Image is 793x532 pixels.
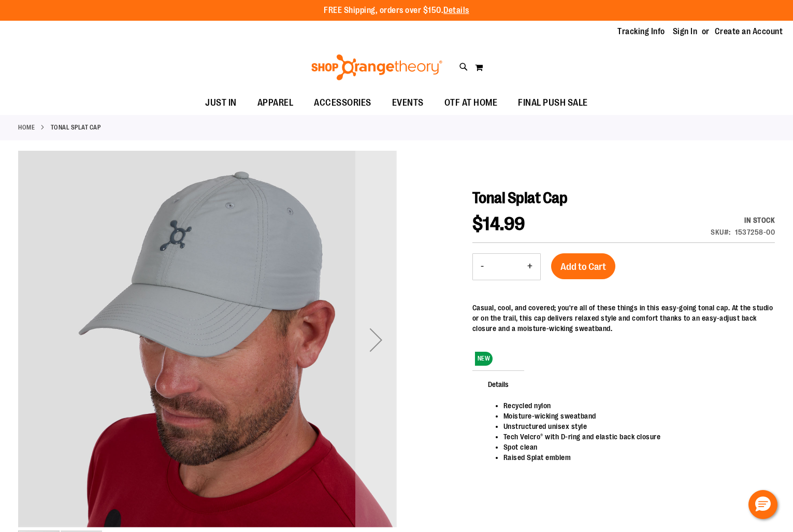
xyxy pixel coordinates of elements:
[205,91,237,114] span: JUST IN
[744,216,775,224] span: In stock
[51,123,101,132] strong: Tonal Splat Cap
[472,370,524,397] span: Details
[434,91,508,115] a: OTF AT HOME
[314,91,371,114] span: ACCESSORIES
[355,151,397,529] div: Next
[382,91,434,115] a: EVENTS
[443,6,469,15] a: Details
[247,91,304,115] a: APPAREL
[195,91,247,115] a: JUST IN
[503,421,765,432] li: Unstructured unisex style
[503,452,765,463] li: Raised Splat emblem
[310,54,444,80] img: Shop Orangetheory
[503,432,765,442] li: Tech Velcro® with D-ring and elastic back closure
[617,26,665,37] a: Tracking Info
[560,261,606,272] span: Add to Cart
[748,490,777,519] button: Hello, have a question? Let’s chat.
[472,303,775,334] div: Casual, cool, and covered; you're all of these things in this easy-going tonal cap. At the studio...
[475,352,493,366] span: NEW
[472,189,568,207] span: Tonal Splat Cap
[503,400,765,411] li: Recycled nylon
[492,254,520,279] input: Product quantity
[392,91,424,114] span: EVENTS
[503,411,765,421] li: Moisture-wicking sweatband
[715,26,783,37] a: Create an Account
[551,253,615,279] button: Add to Cart
[324,5,469,17] p: FREE Shipping, orders over $150.
[257,91,294,114] span: APPAREL
[520,254,540,280] button: Increase product quantity
[18,151,397,529] div: Product image for Grey Tonal Splat Cap
[18,123,35,132] a: Home
[711,215,775,225] div: Availability
[444,91,498,114] span: OTF AT HOME
[518,91,588,114] span: FINAL PUSH SALE
[304,91,382,114] a: ACCESSORIES
[472,213,525,235] span: $14.99
[508,91,598,115] a: FINAL PUSH SALE
[503,442,765,452] li: Spot clean
[711,228,731,236] strong: SKU
[473,254,492,280] button: Decrease product quantity
[735,227,775,237] div: 1537258-00
[18,149,397,527] img: Product image for Grey Tonal Splat Cap
[673,26,698,37] a: Sign In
